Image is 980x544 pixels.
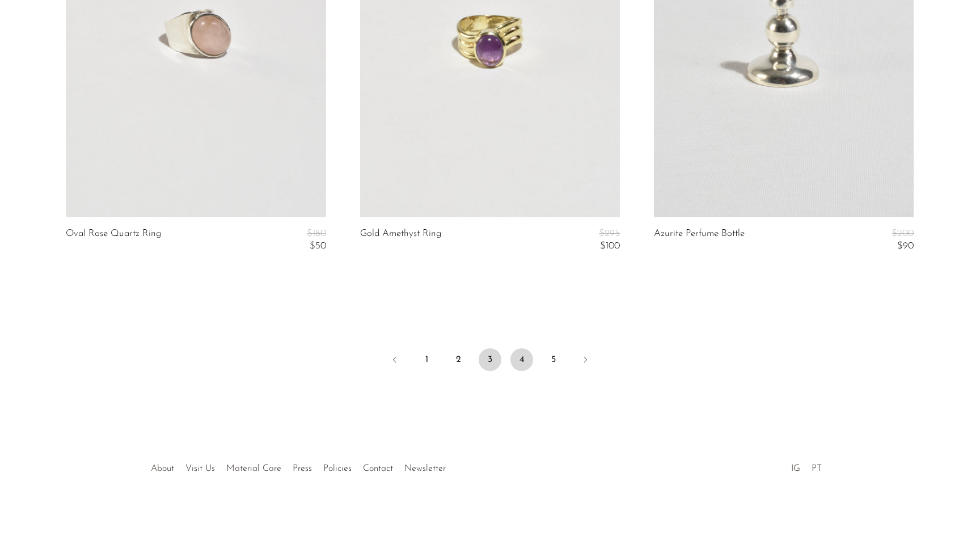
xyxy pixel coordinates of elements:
[479,348,501,371] span: 3
[323,464,352,473] a: Policies
[892,229,914,238] span: $200
[574,348,597,373] a: Next
[145,455,451,476] ul: Quick links
[363,464,393,473] a: Contact
[791,464,800,473] a: IG
[66,229,161,252] a: Oval Rose Quartz Ring
[307,229,326,238] span: $180
[226,464,281,473] a: Material Care
[310,241,326,251] span: $50
[185,464,215,473] a: Visit Us
[293,464,312,473] a: Press
[785,455,827,476] ul: Social Medias
[447,348,470,371] a: 2
[812,464,822,473] a: PT
[599,229,620,238] span: $295
[383,348,406,373] a: Previous
[415,348,438,371] a: 1
[151,464,174,473] a: About
[600,241,620,251] span: $100
[897,241,914,251] span: $90
[360,229,441,252] a: Gold Amethyst Ring
[542,348,565,371] a: 5
[510,348,533,371] a: 4
[654,229,745,252] a: Azurite Perfume Bottle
